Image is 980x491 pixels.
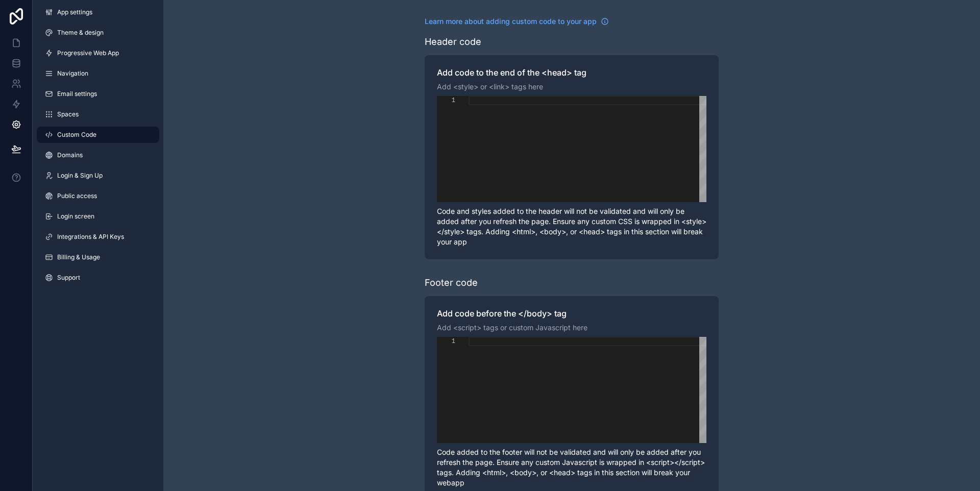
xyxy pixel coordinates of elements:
[469,337,469,346] textarea: Editor content;Press Alt+F1 for Accessibility Options.
[437,447,706,488] p: Code added to the footer will not be validated and will only be added after you refresh the page....
[425,16,597,27] span: Learn more about adding custom code to your app
[437,308,706,318] label: Add code before the </body> tag
[57,8,92,16] span: App settings
[437,82,706,92] p: Add <style> or <link> tags here
[37,106,159,122] a: Spaces
[37,127,159,143] a: Custom Code
[37,147,159,163] a: Domains
[37,86,159,102] a: Email settings
[37,65,159,82] a: Navigation
[437,337,455,346] div: 1
[437,323,706,333] p: Add <script> tags or custom Javascript here
[57,49,119,57] span: Progressive Web App
[37,167,159,184] a: Login & Sign Up
[57,233,124,241] span: Integrations & API Keys
[437,96,455,105] div: 1
[425,35,481,49] div: Header code
[57,131,96,139] span: Custom Code
[57,29,104,37] span: Theme & design
[437,206,706,247] p: Code and styles added to the header will not be validated and will only be added after you refres...
[37,188,159,204] a: Public access
[37,24,159,41] a: Theme & design
[57,192,97,200] span: Public access
[57,90,97,98] span: Email settings
[425,276,478,290] div: Footer code
[57,253,100,261] span: Billing & Usage
[37,208,159,225] a: Login screen
[57,69,88,78] span: Navigation
[437,67,706,78] label: Add code to the end of the <head> tag
[37,229,159,245] a: Integrations & API Keys
[37,45,159,61] a: Progressive Web App
[57,274,80,282] span: Support
[37,269,159,286] a: Support
[57,151,83,159] span: Domains
[57,171,103,180] span: Login & Sign Up
[37,4,159,20] a: App settings
[469,96,469,105] textarea: Editor content;Press Alt+F1 for Accessibility Options.
[425,16,609,27] a: Learn more about adding custom code to your app
[57,212,94,220] span: Login screen
[37,249,159,265] a: Billing & Usage
[57,110,79,118] span: Spaces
